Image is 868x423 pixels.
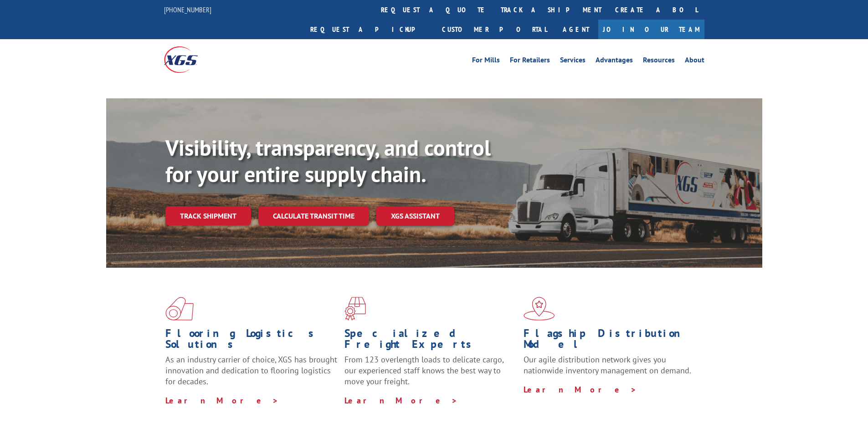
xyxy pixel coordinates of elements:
[165,133,491,188] b: Visibility, transparency, and control for your entire supply chain.
[560,56,586,66] a: Services
[165,328,338,354] h1: Flooring Logistics Solutions
[510,56,550,66] a: For Retailers
[258,206,369,226] a: Calculate transit time
[554,20,598,39] a: Agent
[344,328,517,354] h1: Specialized Freight Experts
[435,20,554,39] a: Customer Portal
[165,395,279,406] a: Learn More >
[596,56,633,66] a: Advantages
[165,354,337,387] span: As an industry carrier of choice, XGS has brought innovation and dedication to flooring logistics...
[524,297,555,321] img: xgs-icon-flagship-distribution-model-red
[165,297,194,321] img: xgs-icon-total-supply-chain-intelligence-red
[303,20,435,39] a: Request a pickup
[598,20,704,39] a: Join Our Team
[165,206,251,225] a: Track shipment
[524,354,691,376] span: Our agile distribution network gives you nationwide inventory management on demand.
[685,56,704,66] a: About
[643,56,675,66] a: Resources
[524,328,696,354] h1: Flagship Distribution Model
[344,395,458,406] a: Learn More >
[344,297,366,321] img: xgs-icon-focused-on-flooring-red
[524,384,637,395] a: Learn More >
[472,56,500,66] a: For Mills
[344,354,517,395] p: From 123 overlength loads to delicate cargo, our experienced staff knows the best way to move you...
[164,5,211,14] a: [PHONE_NUMBER]
[376,206,454,226] a: XGS ASSISTANT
